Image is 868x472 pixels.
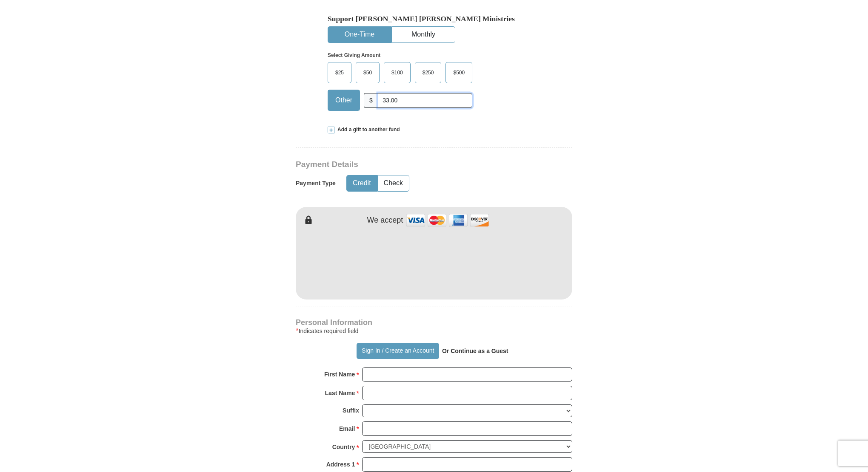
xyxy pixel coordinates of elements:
[296,326,572,336] div: Indicates required field
[378,93,472,108] input: Other Amount
[405,211,490,229] img: credit cards accepted
[449,66,469,79] span: $500
[334,126,400,133] span: Add a gift to another fund
[418,66,438,79] span: $250
[364,93,378,108] span: $
[296,319,572,326] h4: Personal Information
[332,441,355,453] strong: Country
[325,387,355,399] strong: Last Name
[378,175,409,191] button: Check
[324,368,355,380] strong: First Name
[367,216,403,225] h4: We accept
[296,180,336,187] h5: Payment Type
[328,14,540,23] h5: Support [PERSON_NAME] [PERSON_NAME] Ministries
[343,404,359,416] strong: Suffix
[331,94,357,107] span: Other
[339,423,355,435] strong: Email
[357,343,439,359] button: Sign In / Create an Account
[331,66,348,79] span: $25
[326,458,355,470] strong: Address 1
[359,66,376,79] span: $50
[328,27,391,42] button: One-Time
[347,175,377,191] button: Credit
[392,27,455,42] button: Monthly
[296,160,513,170] h3: Payment Details
[328,52,380,58] strong: Select Giving Amount
[387,66,407,79] span: $100
[442,348,508,354] strong: Or Continue as a Guest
